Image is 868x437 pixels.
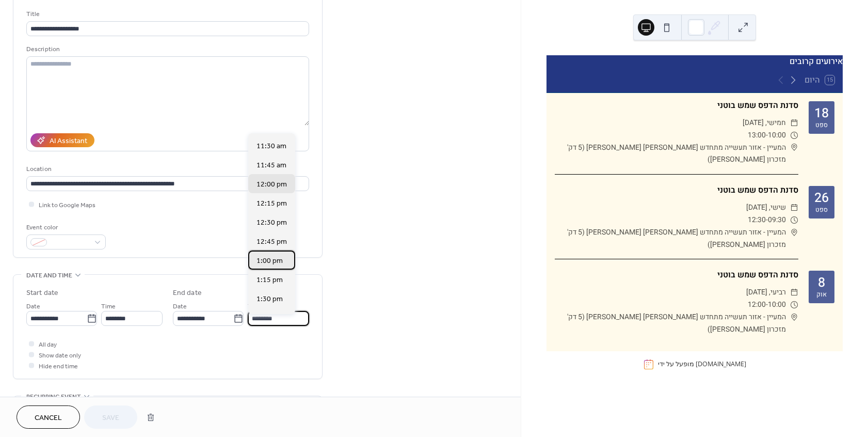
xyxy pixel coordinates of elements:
span: 1:45 pm [256,313,283,324]
div: Title [26,9,307,20]
div: ​ [790,214,798,226]
div: Start date [26,288,58,299]
span: 12:45 pm [256,237,287,247]
div: סדנת הדפס שמש בוטני [555,184,798,196]
span: 11:45 am [256,160,286,171]
span: - [766,129,768,142]
span: רביעי, [DATE] [746,286,786,299]
div: ​ [790,142,798,154]
span: 12:15 pm [256,198,287,209]
span: 10:00 [768,129,786,142]
span: Show date only [39,350,81,361]
div: סדנת הדפס שמש בוטני [555,269,798,281]
div: AI Assistant [50,136,87,147]
span: חמישי, [DATE] [743,117,786,129]
span: Cancel [35,413,62,424]
div: End date [173,288,202,299]
div: Event color [26,222,104,233]
span: 09:30 [768,214,786,226]
div: ספט [815,207,828,213]
div: ​ [790,286,798,299]
span: המעיין - אזור תעשייה מתחדש [PERSON_NAME] [PERSON_NAME] (5 דק' מזכרון [PERSON_NAME]) [555,226,786,251]
div: ​ [790,226,798,239]
span: המעיין - אזור תעשייה מתחדש [PERSON_NAME] [PERSON_NAME] (5 דק' מזכרון [PERSON_NAME]) [555,311,786,336]
span: Date and time [26,270,72,281]
div: ​ [790,117,798,129]
span: המעיין - אזור תעשייה מתחדש [PERSON_NAME] [PERSON_NAME] (5 דק' מזכרון [PERSON_NAME]) [555,142,786,166]
div: Location [26,164,307,175]
div: ​ [790,311,798,323]
div: Description [26,44,307,55]
span: - [766,299,768,311]
span: Date [173,301,187,312]
div: 8 [818,276,825,289]
button: AI Assistant [30,133,94,147]
div: ספט [815,122,828,129]
button: Cancel [17,405,80,429]
span: 1:00 pm [256,256,283,267]
span: 11:30 am [256,141,286,152]
span: 1:15 pm [256,275,283,286]
div: ​ [790,201,798,214]
div: אירועים קרובים [546,55,843,68]
span: 12:00 [748,299,766,311]
span: All day [39,339,57,350]
div: מופעל על ידי [658,360,746,369]
span: Date [26,301,40,312]
span: 12:00 pm [256,179,287,190]
span: 13:00 [748,129,766,142]
span: שישי, [DATE] [746,201,786,214]
span: - [766,214,768,226]
div: 26 [814,192,829,205]
span: Time [101,301,116,312]
span: 12:30 [748,214,766,226]
div: אוק [816,291,827,298]
a: [DOMAIN_NAME] [696,360,746,369]
div: ​ [790,129,798,142]
span: Time [248,301,262,312]
div: ​ [790,299,798,311]
span: 10:00 [768,299,786,311]
div: סדנת הדפס שמש בוטני [555,99,798,112]
div: 18 [814,107,829,120]
span: 1:30 pm [256,294,283,305]
span: 12:30 pm [256,217,287,228]
span: Hide end time [39,361,78,372]
span: Link to Google Maps [39,200,95,211]
span: Recurring event [26,392,81,402]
